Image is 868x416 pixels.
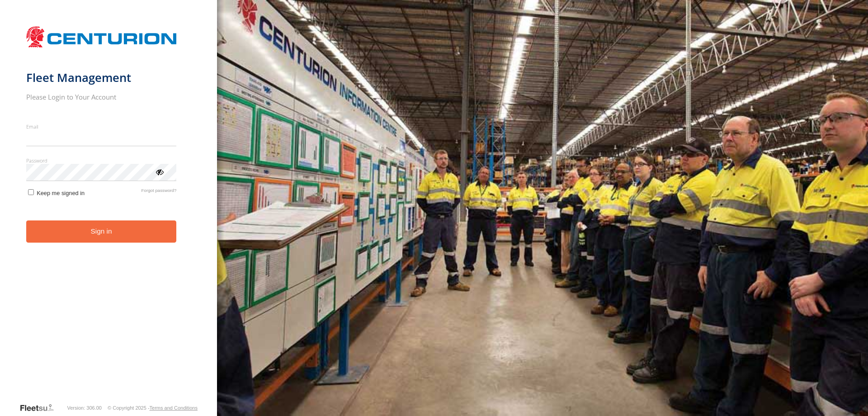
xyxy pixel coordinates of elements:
div: © Copyright 2025 - [108,405,198,411]
span: Keep me signed in [37,190,85,196]
h1: Fleet Management [26,70,177,85]
button: Sign in [26,220,177,243]
label: Email [26,123,177,130]
a: Visit our Website [19,403,61,412]
div: Version: 306.00 [67,405,102,411]
label: Password [26,157,177,164]
h2: Please Login to Your Account [26,92,177,101]
a: Forgot password? [142,188,177,196]
input: Keep me signed in [28,189,34,195]
form: main [26,22,191,402]
a: Terms and Conditions [150,405,198,411]
img: Centurion Transport [26,25,177,48]
div: ViewPassword [155,167,164,176]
